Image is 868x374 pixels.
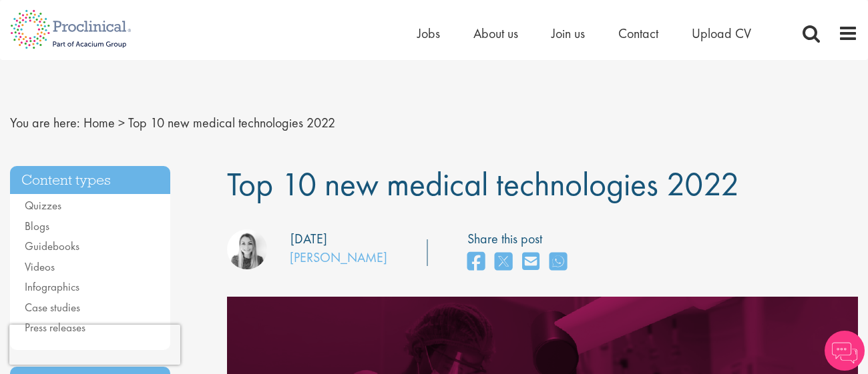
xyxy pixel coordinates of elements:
[552,25,585,42] a: Join us
[25,300,80,315] a: Case studies
[227,229,267,269] img: Hannah Burke
[25,279,79,294] a: Infographics
[692,25,751,42] a: Upload CV
[618,25,658,42] a: Contact
[495,248,512,277] a: share on twitter
[9,325,180,365] iframe: reCAPTCHA
[227,163,739,205] span: Top 10 new medical technologies 2022
[10,166,170,195] h3: Content types
[467,229,574,249] label: Share this post
[25,259,55,274] a: Videos
[83,114,115,131] a: breadcrumb link
[825,331,865,371] img: Chatbot
[522,248,539,277] a: share on email
[473,25,518,42] a: About us
[550,248,567,277] a: share on whats app
[10,114,80,131] span: You are here:
[467,248,485,277] a: share on facebook
[25,239,79,253] a: Guidebooks
[118,114,125,131] span: >
[417,25,440,42] a: Jobs
[290,229,327,249] div: [DATE]
[25,219,49,233] a: Blogs
[128,114,335,131] span: Top 10 new medical technologies 2022
[25,320,85,335] a: Press releases
[25,198,61,213] a: Quizzes
[290,249,387,266] a: [PERSON_NAME]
